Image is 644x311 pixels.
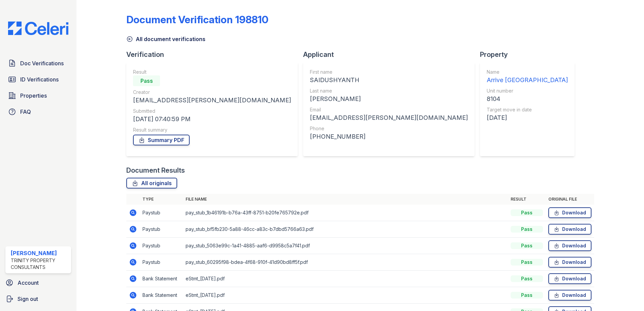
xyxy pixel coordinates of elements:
[548,207,591,218] a: Download
[140,287,183,304] td: Bank Statement
[310,125,468,132] div: Phone
[20,108,31,116] span: FAQ
[546,194,594,205] th: Original file
[511,292,543,299] div: Pass
[183,287,508,304] td: eStmt_[DATE].pdf
[3,22,74,35] img: CE_Logo_Blue-a8612792a0a2168367f1c8372b55b34899dd931a85d93a1a3d3e32e68fde9ad4.png
[183,238,508,254] td: pay_stub_5063e99c-1a41-4885-aaf6-d9958c5a7f41.pdf
[3,276,74,289] a: Account
[310,75,468,85] div: SAIDUSHYANTH
[183,254,508,271] td: pay_stub_60295f98-bdea-4f68-910f-41d90bd8ff5f.pdf
[487,69,568,85] a: Name Arrive [GEOGRAPHIC_DATA]
[310,88,468,94] div: Last name
[487,69,568,75] div: Name
[508,194,546,205] th: Result
[20,92,47,100] span: Properties
[18,295,38,303] span: Sign out
[511,209,543,216] div: Pass
[183,194,508,205] th: File name
[140,194,183,205] th: Type
[133,108,291,114] div: Submitted
[126,166,185,175] div: Document Results
[548,240,591,251] a: Download
[487,106,568,113] div: Target move in date
[183,271,508,287] td: eStmt_[DATE].pdf
[133,135,190,145] a: Summary PDF
[310,132,468,141] div: [PHONE_NUMBER]
[133,89,291,96] div: Creator
[133,127,291,133] div: Result summary
[126,50,303,59] div: Verification
[548,224,591,235] a: Download
[487,113,568,123] div: [DATE]
[140,238,183,254] td: Paystub
[133,75,160,86] div: Pass
[126,178,177,188] a: All originals
[5,57,71,70] a: Doc Verifications
[133,96,291,105] div: [EMAIL_ADDRESS][PERSON_NAME][DOMAIN_NAME]
[310,113,468,123] div: [EMAIL_ADDRESS][PERSON_NAME][DOMAIN_NAME]
[548,290,591,301] a: Download
[5,73,71,86] a: ID Verifications
[126,13,268,26] div: Document Verification 198810
[310,106,468,113] div: Email
[310,94,468,104] div: [PERSON_NAME]
[487,88,568,94] div: Unit number
[11,257,68,271] div: Trinity Property Consultants
[20,59,64,67] span: Doc Verifications
[183,221,508,238] td: pay_stub_bf5fb230-5a88-46cc-a83c-b7dbd5766a63.pdf
[140,221,183,238] td: Paystub
[133,114,291,124] div: [DATE] 07:40:59 PM
[140,205,183,221] td: Paystub
[18,279,39,287] span: Account
[487,94,568,104] div: 8104
[20,75,59,83] span: ID Verifications
[5,89,71,102] a: Properties
[140,271,183,287] td: Bank Statement
[5,105,71,118] a: FAQ
[183,205,508,221] td: pay_stub_1b46191b-b76a-43ff-8751-b20fe765792e.pdf
[303,50,480,59] div: Applicant
[511,259,543,266] div: Pass
[511,275,543,282] div: Pass
[310,69,468,75] div: First name
[133,69,291,75] div: Result
[487,75,568,85] div: Arrive [GEOGRAPHIC_DATA]
[511,226,543,233] div: Pass
[140,254,183,271] td: Paystub
[511,242,543,249] div: Pass
[480,50,580,59] div: Property
[548,273,591,284] a: Download
[126,35,205,43] a: All document verifications
[548,257,591,268] a: Download
[11,249,68,257] div: [PERSON_NAME]
[3,292,74,306] a: Sign out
